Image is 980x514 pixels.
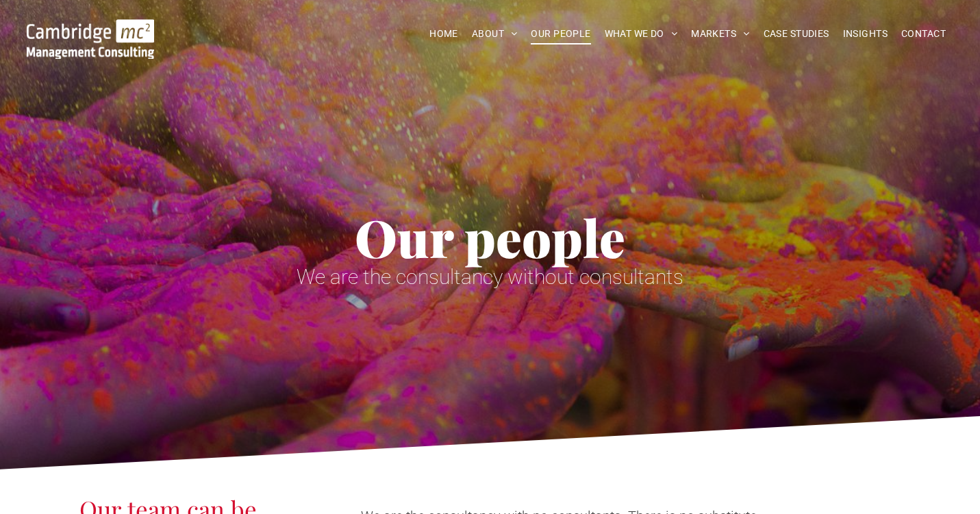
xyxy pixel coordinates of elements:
[598,23,685,44] a: WHAT WE DO
[465,23,525,44] a: ABOUT
[684,23,756,44] a: MARKETS
[297,265,683,289] span: We are the consultancy without consultants
[894,23,953,44] a: CONTACT
[355,203,625,271] span: Our people
[524,23,597,44] a: OUR PEOPLE
[27,19,154,59] img: Go to Homepage
[423,23,465,44] a: HOME
[836,23,894,44] a: INSIGHTS
[757,23,836,44] a: CASE STUDIES
[27,21,154,36] a: Our People | Cambridge Management Consulting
